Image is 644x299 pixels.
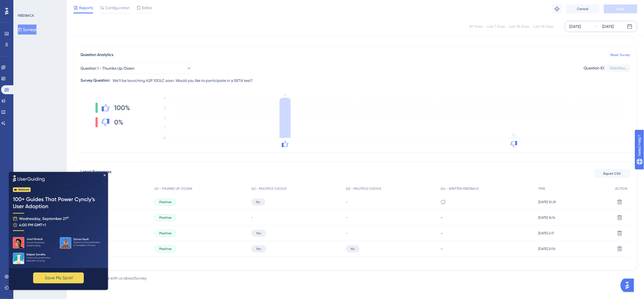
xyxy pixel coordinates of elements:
[18,25,36,35] button: Surveys
[164,96,166,100] tspan: 4
[440,186,479,191] span: Q4 - WRITTEN FEEDBACK
[617,7,625,11] span: Save
[538,215,555,220] span: [DATE] 16:14
[256,200,260,204] span: No
[112,77,253,84] span: We'll be launching A2P 10DLC soon. Would you like to participate in a BETA test?
[256,231,261,235] span: Yes
[256,247,261,251] span: Yes
[509,24,529,29] div: Last 30 Days
[513,132,515,137] tspan: 0
[566,4,599,13] button: Cancel
[487,24,505,29] div: Last 7 Days
[114,103,130,112] span: 100%
[95,2,97,4] div: Close Preview
[346,215,347,220] span: -
[534,24,554,29] div: Last 90 Days
[155,186,192,191] span: Q1 - THUMBS UP/DOWN
[80,63,192,74] button: Question 1 - Thumbs Up/Down
[604,171,621,176] span: Export CSV
[351,247,355,251] span: No
[538,231,554,235] span: [DATE] 4:17
[610,66,628,71] div: 74bb59aa...
[159,215,172,220] span: Positive
[584,65,605,72] div: Question ID:
[164,116,166,120] tspan: 2
[164,106,166,110] tspan: 3
[577,7,589,11] span: Cancel
[604,4,637,13] button: Save
[538,247,555,251] span: [DATE] 21:10
[18,13,34,18] div: FEEDBACK
[346,186,381,191] span: Q3 - MULTIPLE CHOICE
[538,200,556,204] span: [DATE] 10:29
[440,215,533,220] div: -
[165,126,166,130] tspan: 1
[440,230,533,236] div: -
[346,200,347,204] span: -
[570,23,581,30] div: [DATE]
[440,246,533,251] div: -
[24,101,75,111] button: ✨ Save My Spot!✨
[74,275,147,281] div: with us about Survey .
[284,92,287,98] tspan: 4
[603,23,614,30] div: [DATE]
[538,186,545,191] span: TIME
[80,77,110,84] div: Survey Question:
[615,186,628,191] span: ACTION
[469,24,483,29] div: All Times
[80,169,111,179] span: Latest Responses
[251,215,253,220] span: -
[80,65,134,72] span: Question 1 - Thumbs Up/Down
[594,169,630,178] button: Export CSV
[105,4,130,11] span: Configuration
[159,231,172,235] span: Positive
[80,52,113,58] span: Question Analytics
[142,4,152,11] span: Editor
[79,4,93,11] span: Reports
[159,200,172,204] span: Positive
[13,1,35,8] span: Need Help?
[621,277,637,294] iframe: UserGuiding AI Assistant Launcher
[346,231,347,235] span: -
[159,247,172,251] span: Positive
[611,53,630,57] a: Reset Survey
[163,136,166,140] tspan: 0
[114,118,124,127] span: 0%
[251,186,287,191] span: Q2 - MULTIPLE CHOICE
